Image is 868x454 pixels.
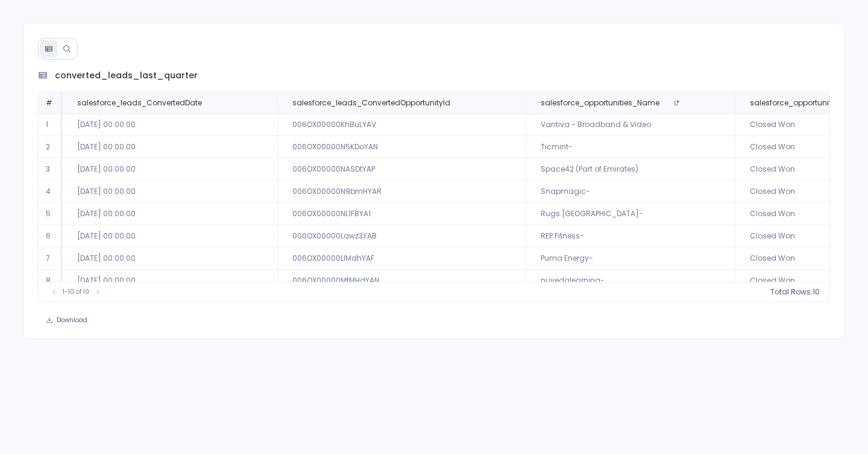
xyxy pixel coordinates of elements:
td: REP Fitness- [526,225,735,247]
td: 6 [39,225,63,247]
button: Download [38,312,95,329]
td: [DATE] 00:00:00 [63,114,277,136]
td: 006OX00000NL1FBYA1 [277,203,526,225]
td: [DATE] 00:00:00 [63,270,277,292]
span: Download [57,316,87,325]
span: salesforce_leads_ConvertedOpportunityId [292,98,450,108]
span: converted_leads_last_quarter [55,69,198,82]
span: salesforce_leads_ConvertedDate [77,98,202,108]
td: Ticmint- [526,136,735,158]
span: salesforce_opportunities_Name [541,98,659,108]
td: [DATE] 00:00:00 [63,247,277,270]
td: 006OX00000MfMHdYAN [277,270,526,292]
td: nuvedalearning- [526,270,735,292]
span: # [46,98,52,108]
td: 4 [39,181,63,203]
td: Puma Energy- [526,247,735,270]
td: 006OX00000N9bmHYAR [277,181,526,203]
td: 8 [39,270,63,292]
td: [DATE] 00:00:00 [63,181,277,203]
td: [DATE] 00:00:00 [63,136,277,158]
td: 006OX00000N5KDoYAN [277,136,526,158]
td: 5 [39,203,63,225]
span: 10 [813,287,820,297]
td: 7 [39,247,63,270]
td: [DATE] 00:00:00 [63,203,277,225]
td: Snapmagic- [526,181,735,203]
td: Space42 (Part of Emirates) [526,158,735,181]
td: 006OX00000NASDtYAP [277,158,526,181]
td: Vantiva - Broadband & Video [526,114,735,136]
td: 2 [39,136,63,158]
span: 1-10 of 10 [63,287,89,297]
td: [DATE] 00:00:00 [63,158,277,181]
td: 1 [39,114,63,136]
td: Rugs [GEOGRAPHIC_DATA]- [526,203,735,225]
td: 006OX00000LlMdhYAF [277,247,526,270]
td: 006OX00000Lawz3YAB [277,225,526,247]
td: 3 [39,158,63,181]
span: Total Rows: [770,287,813,297]
td: [DATE] 00:00:00 [63,225,277,247]
td: 006OX00000KhBuLYAV [277,114,526,136]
